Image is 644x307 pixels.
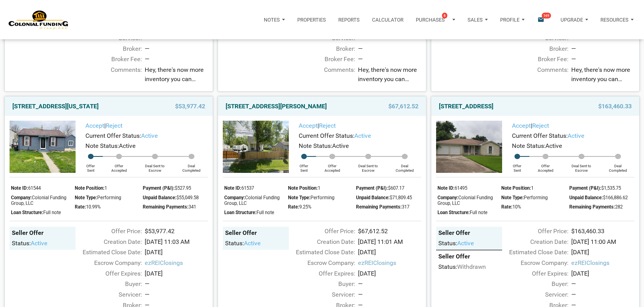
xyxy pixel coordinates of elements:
[142,227,211,236] div: $53,977.42
[568,132,584,139] span: active
[436,121,502,173] img: 574465
[143,204,189,210] span: Remaining Payments:
[568,248,638,257] div: [DATE]
[85,122,104,129] a: Accept
[75,185,105,191] span: Note Position:
[524,195,548,200] span: Performing
[571,56,576,63] span: —
[224,185,241,191] span: Note ID:
[286,65,355,86] div: Comments:
[372,17,403,23] p: Calculator
[175,185,191,191] span: $527.95
[494,10,531,30] button: Profile
[224,195,245,200] span: Company:
[73,237,142,247] div: Creation Date:
[224,195,280,206] span: Colonial Funding Group, LLC
[512,122,531,129] a: Accept
[529,159,561,173] div: Offer Accepted
[442,13,447,19] span: 8
[310,195,334,200] span: Performing
[145,56,149,63] span: —
[358,290,421,299] div: —
[103,159,135,173] div: Offer Accepted
[73,290,142,299] div: Servicer:
[85,142,119,149] span: Note Status:
[356,195,390,200] span: Unpaid Balance:
[288,195,310,200] span: Note Type:
[355,227,424,236] div: $67,612.52
[499,237,568,247] div: Creation Date:
[288,204,299,210] span: Rate:
[571,279,635,289] div: —
[355,269,424,278] div: [DATE]
[224,210,257,215] span: Loan Structure:
[119,142,136,149] span: Active
[512,142,545,149] span: Note Status:
[358,258,421,268] span: ezREIClosings
[348,159,388,173] div: Deal Sent to Escrow
[358,279,421,289] div: —
[86,204,101,210] span: 10.99%
[388,101,418,111] span: $67,612.52
[615,204,623,210] span: 282
[142,237,211,247] div: [DATE] 11:03 AM
[11,185,28,191] span: Note ID:
[297,17,326,23] p: Properties
[356,204,402,210] span: Remaining Payments:
[499,227,568,236] div: Offer Price:
[601,185,621,191] span: $1,535.75
[189,204,196,210] span: 341
[292,159,316,173] div: Offer Sent
[85,122,123,129] span: |
[97,195,121,200] span: Performing
[512,132,568,139] span: Current Offer Status:
[244,240,261,247] span: active
[11,210,43,215] span: Loan Structure:
[457,263,486,270] span: withdrawn
[175,159,208,173] div: Deal Completed
[388,185,404,191] span: $607.17
[501,185,531,191] span: Note Position:
[461,7,494,32] a: Sales
[354,132,371,139] span: active
[410,7,461,32] a: Purchases8
[12,240,31,247] span: Status:
[499,65,568,86] div: Comments:
[499,248,568,257] div: Estimated Close Date:
[43,210,61,215] span: Full note
[299,204,311,210] span: 9.25%
[390,195,412,200] span: $71,809.45
[286,258,355,268] div: Escrow Company:
[225,229,287,237] div: Seller Offer
[73,269,142,278] div: Offer Expires:
[319,122,336,129] a: Reject
[286,44,355,54] div: Broker:
[568,269,638,278] div: [DATE]
[142,269,211,278] div: [DATE]
[286,248,355,257] div: Estimated Close Date:
[355,248,424,257] div: [DATE]
[531,7,554,32] button: email169
[73,65,142,86] div: Comments:
[286,237,355,247] div: Creation Date:
[141,132,158,139] span: active
[499,55,568,64] div: Broker Fee:
[257,210,274,215] span: Full note
[318,185,320,191] span: 1
[226,101,327,111] a: [STREET_ADDRESS][PERSON_NAME]
[542,13,551,19] span: 169
[73,258,142,268] div: Escrow Company:
[402,204,409,210] span: 317
[355,237,424,247] div: [DATE] 11:01 AM
[438,253,500,260] div: Seller Offer
[78,159,103,173] div: Offer Sent
[569,185,601,191] span: Payment (P&I):
[286,269,355,278] div: Offer Expires:
[531,185,534,191] span: 1
[601,159,634,173] div: Deal Completed
[145,258,208,268] span: ezREIClosings
[10,121,76,173] img: 576121
[600,17,629,23] p: Resources
[73,44,142,54] div: Broker:
[554,10,594,30] button: Upgrade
